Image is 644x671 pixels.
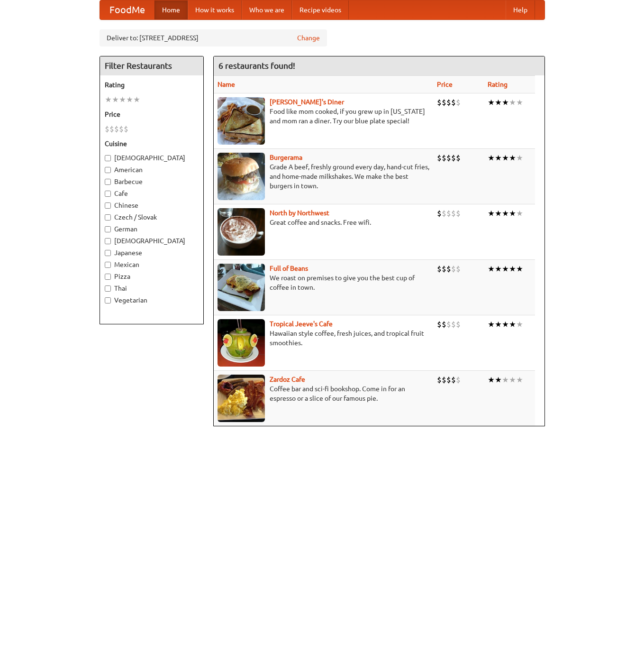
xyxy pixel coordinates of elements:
[154,0,188,19] a: Home
[516,208,523,219] li: ★
[218,162,429,191] p: Grade A beef, freshly ground every day, hand-cut fries, and home-made milkshakes. We make the bes...
[516,264,523,274] li: ★
[218,97,265,145] img: sallys.jpg
[105,236,199,246] label: [DEMOGRAPHIC_DATA]
[442,153,446,163] li: $
[495,264,502,274] li: ★
[456,97,461,108] li: $
[105,224,199,234] label: German
[446,208,451,219] li: $
[442,208,446,219] li: $
[105,80,199,90] h5: Rating
[105,295,199,305] label: Vegetarian
[446,264,451,274] li: $
[218,375,265,422] img: zardoz.jpg
[442,319,446,330] li: $
[105,285,111,292] input: Thai
[446,97,451,108] li: $
[218,107,429,126] p: Food like mom cooked, if you grew up in [US_STATE] and mom ran a diner. Try our blue plate special!
[437,264,442,274] li: $
[488,375,495,385] li: ★
[100,56,203,75] h4: Filter Restaurants
[451,208,456,219] li: $
[188,0,242,19] a: How it works
[105,297,111,303] input: Vegetarian
[270,376,305,383] a: Zardoz Cafe
[112,94,119,105] li: ★
[446,375,451,385] li: $
[133,94,140,105] li: ★
[437,81,453,88] a: Price
[451,375,456,385] li: $
[502,264,509,274] li: ★
[516,375,523,385] li: ★
[451,97,456,108] li: $
[218,329,429,348] p: Hawaiian style coffee, fresh juices, and tropical fruit smoothies.
[105,260,199,269] label: Mexican
[502,97,509,108] li: ★
[516,97,523,108] li: ★
[488,208,495,219] li: ★
[509,264,516,274] li: ★
[509,97,516,108] li: ★
[270,265,308,272] a: Full of Beans
[105,238,111,244] input: [DEMOGRAPHIC_DATA]
[105,212,199,222] label: Czech / Slovak
[270,209,329,217] a: North by Northwest
[502,208,509,219] li: ★
[119,124,124,134] li: $
[446,153,451,163] li: $
[488,153,495,163] li: ★
[105,139,199,148] h5: Cuisine
[509,208,516,219] li: ★
[218,273,429,292] p: We roast on premises to give you the best cup of coffee in town.
[495,97,502,108] li: ★
[456,264,461,274] li: $
[105,124,109,134] li: $
[105,274,111,280] input: Pizza
[218,81,235,88] a: Name
[437,375,442,385] li: $
[456,319,461,330] li: $
[442,375,446,385] li: $
[488,97,495,108] li: ★
[105,191,111,197] input: Cafe
[437,319,442,330] li: $
[119,94,126,105] li: ★
[488,264,495,274] li: ★
[442,97,446,108] li: $
[495,319,502,330] li: ★
[105,272,199,281] label: Pizza
[502,319,509,330] li: ★
[105,155,111,161] input: [DEMOGRAPHIC_DATA]
[502,153,509,163] li: ★
[509,319,516,330] li: ★
[270,154,302,161] b: Burgerama
[242,0,292,19] a: Who we are
[509,375,516,385] li: ★
[105,226,111,232] input: German
[437,153,442,163] li: $
[297,33,320,43] a: Change
[502,375,509,385] li: ★
[105,214,111,221] input: Czech / Slovak
[495,375,502,385] li: ★
[124,124,128,134] li: $
[218,319,265,367] img: jeeves.jpg
[488,81,508,88] a: Rating
[105,201,199,210] label: Chinese
[451,264,456,274] li: $
[292,0,349,19] a: Recipe videos
[105,177,199,186] label: Barbecue
[451,153,456,163] li: $
[100,0,154,19] a: FoodMe
[516,319,523,330] li: ★
[270,98,344,106] a: [PERSON_NAME]'s Diner
[105,284,199,293] label: Thai
[509,153,516,163] li: ★
[100,29,327,46] div: Deliver to: [STREET_ADDRESS]
[446,319,451,330] li: $
[495,208,502,219] li: ★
